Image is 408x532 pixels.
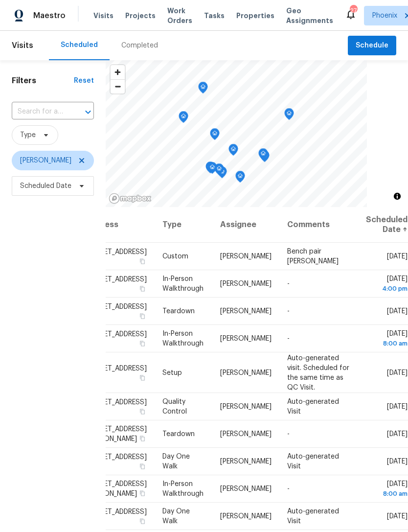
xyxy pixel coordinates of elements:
[366,330,408,348] span: [DATE]
[366,481,408,499] span: [DATE]
[220,486,272,492] span: [PERSON_NAME]
[220,253,272,260] span: [PERSON_NAME]
[138,517,147,526] button: Copy Address
[287,308,290,315] span: -
[228,144,238,159] div: Map marker
[20,130,36,140] span: Type
[167,6,192,25] span: Work Orders
[287,248,339,265] span: Bench pair [PERSON_NAME]
[138,462,147,471] button: Copy Address
[93,11,113,21] span: Visits
[366,284,408,294] div: 4:00 pm
[155,207,212,243] th: Type
[138,339,147,348] button: Copy Address
[86,331,147,338] span: [STREET_ADDRESS]
[210,128,220,143] div: Map marker
[111,65,125,79] button: Zoom in
[86,276,147,283] span: [STREET_ADDRESS]
[358,207,408,243] th: Scheduled Date ↑
[372,11,397,21] span: Phoenix
[138,257,147,266] button: Copy Address
[279,207,358,243] th: Comments
[387,431,408,438] span: [DATE]
[287,508,339,525] span: Auto-generated Visit
[366,489,408,499] div: 8:00 am
[287,431,290,438] span: -
[220,403,272,410] span: [PERSON_NAME]
[220,458,272,465] span: [PERSON_NAME]
[258,148,268,163] div: Map marker
[366,339,408,348] div: 8:00 am
[387,403,408,410] span: [DATE]
[86,303,147,310] span: [STREET_ADDRESS]
[111,80,125,93] span: Zoom out
[205,162,215,177] div: Map marker
[81,105,95,119] button: Open
[220,431,272,438] span: [PERSON_NAME]
[61,40,98,50] div: Scheduled
[86,481,147,497] span: [STREET_ADDRESS][PERSON_NAME]
[138,407,147,416] button: Copy Address
[287,398,339,415] span: Auto-generated Visit
[179,111,188,126] div: Map marker
[33,11,66,21] span: Maestro
[12,76,74,86] h1: Filters
[86,426,147,442] span: [STREET_ADDRESS][PERSON_NAME]
[387,253,408,260] span: [DATE]
[162,431,195,438] span: Teardown
[235,171,245,186] div: Map marker
[138,284,147,293] button: Copy Address
[198,82,208,97] div: Map marker
[162,453,190,470] span: Day One Walk
[85,207,155,243] th: Address
[391,190,403,202] button: Toggle attribution
[366,276,408,294] span: [DATE]
[162,369,182,376] span: Setup
[74,76,94,86] div: Reset
[162,398,187,415] span: Quality Control
[214,163,224,179] div: Map marker
[220,369,272,376] span: [PERSON_NAME]
[287,486,290,492] span: -
[162,330,204,347] span: In-Person Walkthrough
[138,312,147,321] button: Copy Address
[220,308,272,315] span: [PERSON_NAME]
[20,181,71,191] span: Scheduled Date
[220,513,272,520] span: [PERSON_NAME]
[356,40,388,52] span: Schedule
[162,508,190,525] span: Day One Walk
[121,41,158,50] div: Completed
[387,369,408,376] span: [DATE]
[109,193,152,204] a: Mapbox homepage
[86,365,147,371] span: [STREET_ADDRESS]
[284,108,294,123] div: Map marker
[287,453,339,470] span: Auto-generated Visit
[220,280,272,287] span: [PERSON_NAME]
[207,162,217,177] div: Map marker
[286,6,333,25] span: Geo Assignments
[111,79,125,93] button: Zoom out
[162,481,204,497] span: In-Person Walkthrough
[287,354,349,391] span: Auto-generated visit. Scheduled for the same time as QC Visit.
[204,12,225,19] span: Tasks
[138,434,147,443] button: Copy Address
[162,253,188,260] span: Custom
[387,458,408,465] span: [DATE]
[86,249,147,255] span: [STREET_ADDRESS]
[387,308,408,315] span: [DATE]
[106,60,367,207] canvas: Map
[162,276,204,292] span: In-Person Walkthrough
[287,280,290,287] span: -
[138,489,147,498] button: Copy Address
[12,35,33,56] span: Visits
[394,191,400,202] span: Toggle attribution
[12,104,67,119] input: Search for an address...
[350,6,357,16] div: 27
[20,156,71,165] span: [PERSON_NAME]
[86,509,147,515] span: [STREET_ADDRESS]
[162,308,195,315] span: Teardown
[220,335,272,342] span: [PERSON_NAME]
[86,454,147,461] span: [STREET_ADDRESS]
[138,373,147,382] button: Copy Address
